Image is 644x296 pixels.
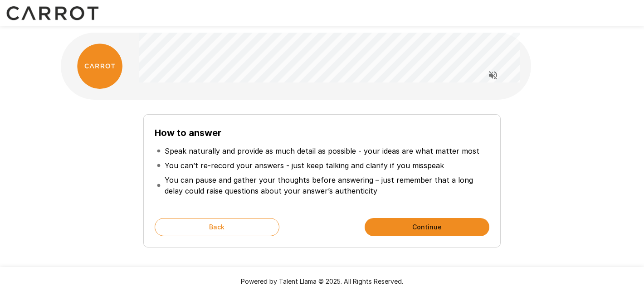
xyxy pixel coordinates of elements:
p: Powered by Talent Llama © 2025. All Rights Reserved. [11,277,633,286]
button: Read questions aloud [484,66,502,84]
p: Speak naturally and provide as much detail as possible - your ideas are what matter most [165,146,479,156]
img: carrot_logo.png [77,44,122,89]
button: Continue [365,218,489,236]
b: How to answer [155,127,221,138]
p: You can pause and gather your thoughts before answering – just remember that a long delay could r... [165,175,488,196]
p: You can’t re-record your answers - just keep talking and clarify if you misspeak [165,160,444,171]
button: Back [155,218,279,236]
